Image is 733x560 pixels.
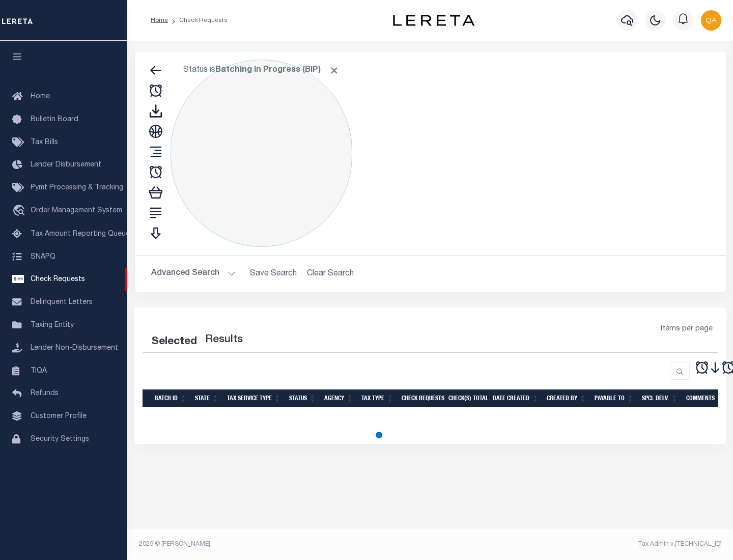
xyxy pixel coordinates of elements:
[205,332,243,348] label: Results
[31,345,118,352] span: Lender Non-Disbursement
[168,16,228,25] li: Check Requests
[329,65,340,76] span: Click to Remove
[701,10,721,31] img: svg+xml;base64,PHN2ZyB4bWxucz0iaHR0cDovL3d3dy53My5vcmcvMjAwMC9zdmciIHBvaW50ZXItZXZlbnRzPSJub25lIi...
[31,299,93,306] span: Delinquent Letters
[661,324,713,335] span: Items per page
[31,116,78,123] span: Bulletin Board
[444,389,489,407] th: Check(s) Total
[682,389,728,407] th: Comments
[151,334,197,350] div: Selected
[31,367,47,374] span: TIQA
[31,413,87,420] span: Customer Profile
[31,436,89,443] span: Security Settings
[393,15,474,26] img: logo-dark.svg
[12,205,29,218] i: travel_explore
[590,389,638,407] th: Payable To
[285,389,320,407] th: Status
[31,161,101,169] span: Lender Disbursement
[171,60,352,247] div: Click to Edit
[31,231,130,238] span: Tax Amount Reporting Queue
[151,389,191,407] th: Batch Id
[31,390,59,397] span: Refunds
[31,93,50,100] span: Home
[215,66,340,74] b: Batching In Progress (BIP)
[31,184,123,191] span: Pymt Processing & Tracking
[151,264,236,284] button: Advanced Search
[357,389,398,407] th: Tax Type
[638,389,682,407] th: Spcl Delv.
[31,276,85,283] span: Check Requests
[31,207,122,214] span: Order Management System
[320,389,357,407] th: Agency
[489,389,543,407] th: Date Created
[398,389,444,407] th: Check Requests
[151,17,168,23] a: Home
[31,139,58,146] span: Tax Bills
[31,322,74,329] span: Taxing Entity
[303,264,358,284] button: Clear Search
[131,540,431,549] div: 2025 © [PERSON_NAME].
[223,389,285,407] th: Tax Service Type
[244,264,303,284] button: Save Search
[31,253,55,260] span: SNAPQ
[191,389,223,407] th: State
[543,389,590,407] th: Created By
[438,540,722,549] div: Tax Admin v.[TECHNICAL_ID]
